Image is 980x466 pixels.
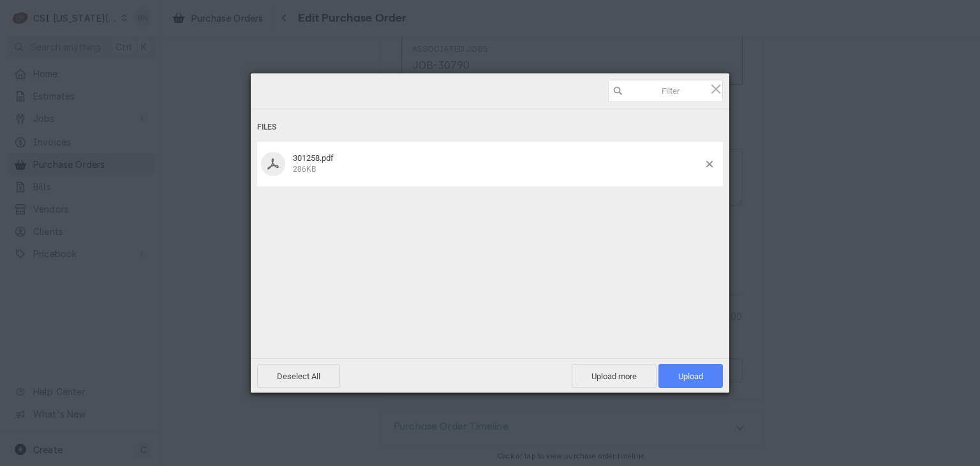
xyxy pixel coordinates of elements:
span: Deselect All [257,364,340,388]
span: Upload more [572,364,657,388]
div: Files [257,116,723,139]
span: Click here or hit ESC to close picker [709,82,723,96]
input: Filter [608,80,723,102]
span: 301258.pdf [293,153,334,163]
div: 301258.pdf [289,153,706,174]
span: 286KB [293,165,316,174]
span: Upload [678,372,703,381]
span: Upload [658,364,723,388]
